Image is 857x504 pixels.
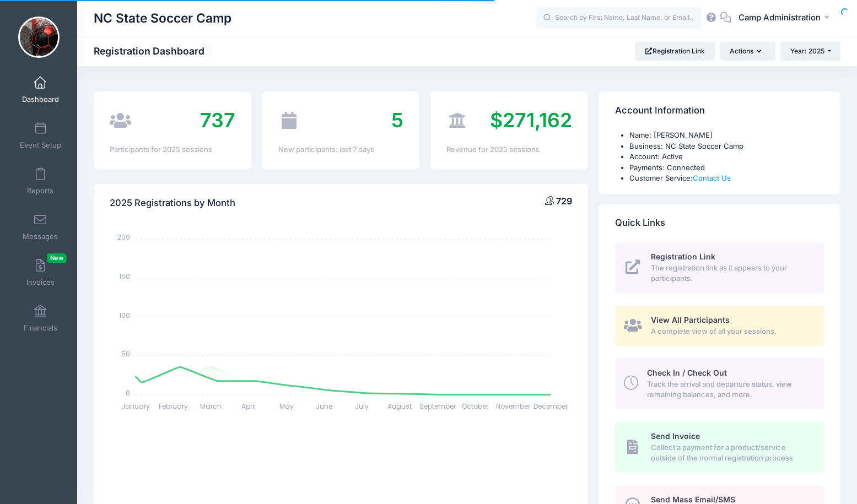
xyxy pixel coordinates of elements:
a: Check In / Check Out Track the arrival and departure status, view remaining balances, and more. [615,358,824,409]
span: New [47,253,67,263]
li: Name: [PERSON_NAME] [629,130,824,141]
a: Registration Link [635,42,715,61]
li: Account: Active [629,151,824,162]
span: Track the arrival and departure status, view remaining balances, and more. [647,379,812,400]
div: Revenue for 2025 sessions [446,144,572,155]
a: Event Setup [14,116,67,155]
tspan: 150 [119,272,130,281]
h4: Account Information [615,95,705,127]
span: 737 [200,108,235,132]
span: Check In / Check Out [647,368,727,377]
img: NC State Soccer Camp [18,17,60,58]
a: Messages [14,208,67,246]
span: Invoices [26,278,55,287]
tspan: June [316,401,333,410]
span: Send Mass Email/SMS [651,495,735,504]
span: Dashboard [22,95,59,104]
tspan: March [201,401,222,410]
a: InvoicesNew [14,253,67,292]
tspan: January [121,401,150,410]
input: Search by First Name, Last Name, or Email... [536,7,702,29]
li: Customer Service: [629,173,824,184]
a: Contact Us [693,174,731,182]
span: A complete view of all your sessions. [651,326,812,337]
h4: 2025 Registrations by Month [110,187,235,219]
h1: NC State Soccer Camp [94,6,231,31]
span: $271,162 [490,108,572,132]
span: Messages [23,232,58,241]
tspan: 200 [117,232,130,242]
a: Reports [14,162,67,200]
tspan: July [355,401,369,410]
span: 729 [556,196,572,207]
tspan: May [279,401,294,410]
tspan: December [534,401,569,410]
span: Year: 2025 [790,47,824,55]
span: Collect a payment for a product/service outside of the normal registration process [651,442,812,464]
a: Registration Link The registration link as it appears to your participants. [615,242,824,293]
tspan: October [462,401,489,410]
li: Payments: Connected [629,162,824,174]
span: The registration link as it appears to your participants. [651,263,812,284]
h4: Quick Links [615,207,665,239]
tspan: 50 [121,349,130,359]
span: Send Invoice [651,431,700,441]
tspan: November [496,401,531,410]
div: Participants for 2025 sessions [110,144,235,155]
a: View All Participants A complete view of all your sessions. [615,306,824,346]
span: Reports [27,186,53,196]
tspan: 100 [119,310,130,319]
div: New participants: last 7 days [278,144,403,155]
li: Business: NC State Soccer Camp [629,141,824,152]
span: View All Participants [651,315,730,324]
button: Year: 2025 [780,42,840,61]
a: Send Invoice Collect a payment for a product/service outside of the normal registration process [615,422,824,473]
tspan: 0 [126,388,130,398]
span: Registration Link [651,252,715,261]
span: 5 [391,108,403,132]
tspan: February [159,401,188,410]
tspan: April [242,401,256,410]
button: Actions [720,42,775,61]
a: Financials [14,299,67,338]
tspan: September [419,401,456,410]
span: Financials [24,323,57,333]
tspan: August [388,401,412,410]
a: Dashboard [14,71,67,109]
span: Event Setup [20,140,61,150]
h1: Registration Dashboard [94,45,214,57]
span: Camp Administration [739,12,821,24]
button: Camp Administration [731,6,840,31]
